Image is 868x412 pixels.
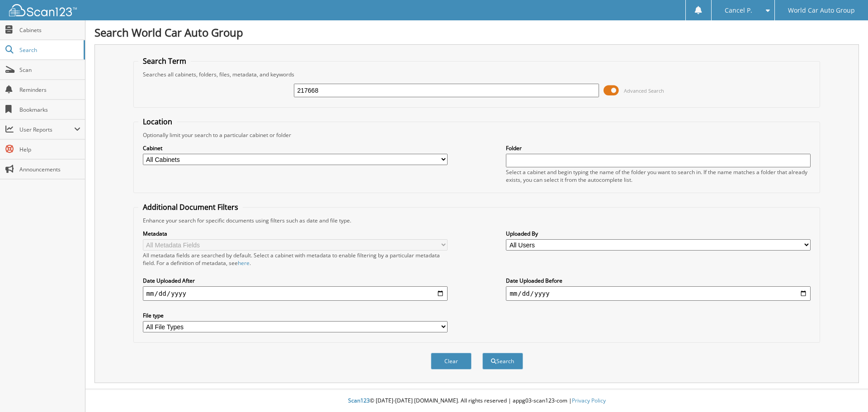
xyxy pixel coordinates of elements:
legend: Location [138,117,177,127]
a: here [238,259,250,267]
label: Date Uploaded Before [506,277,811,284]
span: Announcements [19,166,80,173]
img: scan123-logo-white.svg [9,4,77,16]
span: Scan123 [348,397,370,404]
input: start [143,286,448,301]
span: Scan [19,66,80,74]
div: All metadata fields are searched by default. Select a cabinet with metadata to enable filtering b... [143,251,448,267]
span: Cabinets [19,26,80,34]
div: Searches all cabinets, folders, files, metadata, and keywords [138,71,816,78]
h1: Search World Car Auto Group [94,25,859,40]
label: File type [143,312,448,319]
div: Select a cabinet and begin typing the name of the folder you want to search in. If the name match... [506,168,811,184]
iframe: Chat Widget [823,369,868,412]
span: Cancel P. [725,8,752,13]
div: Enhance your search for specific documents using filters such as date and file type. [138,217,816,224]
button: Clear [431,353,472,369]
label: Date Uploaded After [143,277,448,284]
span: Help [19,146,80,153]
label: Folder [506,144,811,152]
label: Uploaded By [506,230,811,237]
span: User Reports [19,126,74,133]
legend: Search Term [138,56,191,66]
span: Advanced Search [624,87,664,94]
legend: Additional Document Filters [138,202,243,212]
span: Reminders [19,86,80,94]
span: Search [19,46,79,54]
label: Metadata [143,230,448,237]
label: Cabinet [143,144,448,152]
a: Privacy Policy [572,397,606,404]
div: © [DATE]-[DATE] [DOMAIN_NAME]. All rights reserved | appg03-scan123-com | [85,390,868,412]
span: Bookmarks [19,106,80,114]
button: Search [482,353,523,369]
input: end [506,286,811,301]
div: Optionally limit your search to a particular cabinet or folder [138,131,816,139]
span: World Car Auto Group [788,8,855,13]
